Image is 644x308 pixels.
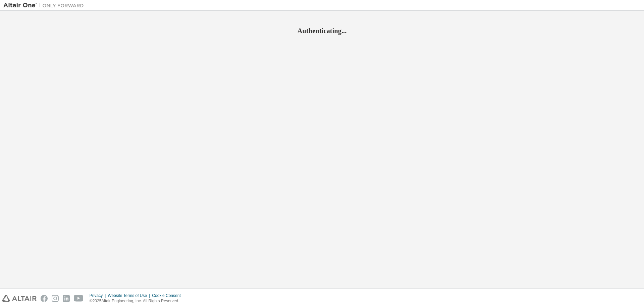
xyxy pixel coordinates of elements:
[152,293,184,298] div: Cookie Consent
[3,2,87,9] img: Altair One
[41,295,48,302] img: facebook.svg
[52,295,59,302] img: instagram.svg
[63,295,70,302] img: linkedin.svg
[2,295,37,302] img: altair_logo.svg
[90,298,185,304] p: © 2025 Altair Engineering, Inc. All Rights Reserved.
[3,26,641,35] h2: Authenticating...
[90,293,108,298] div: Privacy
[74,295,84,302] img: youtube.svg
[108,293,152,298] div: Website Terms of Use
